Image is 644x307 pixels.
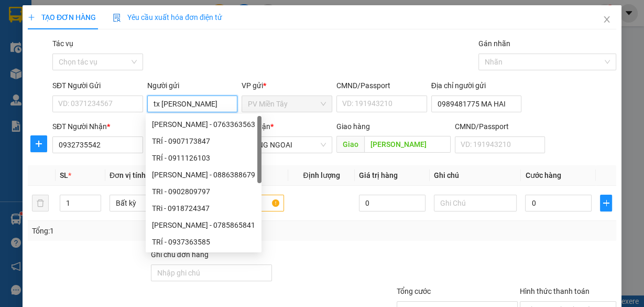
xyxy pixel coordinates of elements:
button: Close [592,5,621,35]
span: SL [60,171,68,179]
div: TRI - 0902809797 [152,186,255,197]
div: SĐT Người Nhận [52,121,143,132]
span: Bất kỳ [116,195,187,211]
div: TRI - 0902809797 [146,183,261,200]
div: PV Miền Tây [9,9,94,22]
span: my xuan [116,61,176,80]
input: Ghi Chú [434,195,517,211]
div: trinh - 0785865841 [146,217,261,234]
span: Gửi: [9,10,25,21]
div: Tổng: 1 [32,225,249,237]
button: delete [32,195,49,211]
div: TRÍ - 0937363585 [152,236,255,248]
div: TRÍ - 0937363585 [146,234,261,250]
span: Đơn vị tính [110,171,149,179]
span: Giao [336,136,364,153]
span: Định lượng [303,171,340,179]
label: Ghi chú đơn hàng [151,250,209,259]
label: Tác vụ [52,39,73,48]
img: icon [113,14,121,22]
span: close [603,15,611,24]
input: 0 [359,195,425,211]
label: Gán nhãn [478,39,510,48]
span: DĐ: [101,67,116,78]
span: Giá trị hàng [359,171,398,179]
span: HANG NGOAI [248,137,326,153]
label: Hình thức thanh toán [520,287,590,295]
span: plus [31,140,47,148]
div: HANG NGOAI [101,9,191,34]
div: TRi - 0918724347 [146,200,261,217]
input: Địa chỉ của người gửi [431,96,522,112]
div: tx [PERSON_NAME] [9,22,94,47]
div: 0906374966 [PERSON_NAME] [9,61,94,87]
span: plus [28,14,35,21]
div: CMND/Passport [336,80,427,91]
input: Ghi chú đơn hàng [151,264,272,281]
span: Giao hàng [336,122,370,131]
span: Nhận: [101,10,126,21]
div: TRÍ - 0911126103 [152,152,255,164]
button: plus [30,135,47,152]
div: [PERSON_NAME] - 0763363563 [152,119,255,130]
span: Tổng cước [397,287,431,295]
input: Dọc đường [364,136,451,153]
div: Địa chỉ người gửi [431,80,522,91]
span: Yêu cầu xuất hóa đơn điện tử [113,13,222,22]
div: TRÍ - 0911126103 [146,150,261,166]
div: 0933934959 [9,47,94,61]
div: TRi - 0918724347 [152,203,255,214]
span: TẠO ĐƠN HÀNG [28,13,96,22]
th: Ghi chú [430,165,521,186]
div: Tinh [101,34,191,47]
div: TRÍ - 0907173847 [146,133,261,150]
button: plus [600,195,612,211]
div: VP gửi [242,80,332,91]
div: TRÍ - 0907173847 [152,135,255,147]
div: TRINH - 0886388679 [146,166,261,183]
span: PV Miền Tây [248,96,326,112]
span: Cước hàng [525,171,561,179]
div: 0865507041 [101,47,191,61]
div: [PERSON_NAME] - 0785865841 [152,219,255,231]
div: SĐT Người Gửi [52,80,143,91]
span: plus [601,199,612,207]
div: Người gửi [147,80,238,91]
div: CMND/Passport [455,121,545,132]
div: [PERSON_NAME] - 0886388679 [152,169,255,181]
div: triết - 0763363563 [146,116,261,133]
